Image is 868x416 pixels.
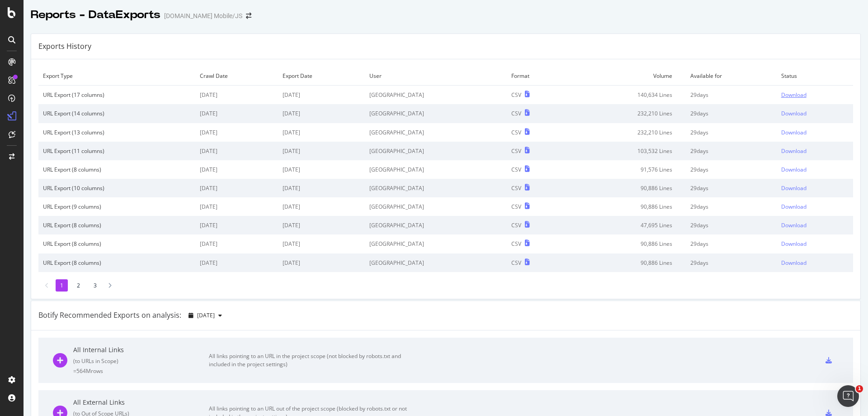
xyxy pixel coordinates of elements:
td: 29 days [686,86,776,105]
td: Crawl Date [195,67,278,86]
td: [DATE] [278,216,365,234]
div: All External Links [73,398,209,407]
div: All links pointing to an URL in the project scope (not blocked by robots.txt and included in the ... [209,352,412,368]
td: [DATE] [278,253,365,272]
td: 29 days [686,179,776,197]
div: Download [781,129,807,136]
div: CSV [511,166,521,173]
div: CSV [511,259,521,267]
td: [DATE] [195,234,278,253]
td: 90,886 Lines [568,253,686,272]
div: Botify Recommended Exports on analysis: [38,310,181,320]
td: 90,886 Lines [568,197,686,216]
iframe: Intercom live chat [837,385,859,407]
a: Download [781,110,849,117]
td: 29 days [686,234,776,253]
div: Download [781,91,807,99]
td: [DATE] [278,123,365,142]
div: arrow-right-arrow-left [246,13,251,19]
td: 91,576 Lines [568,160,686,179]
div: csv-export [826,357,832,363]
td: 140,634 Lines [568,86,686,105]
td: 103,532 Lines [568,142,686,160]
div: ( to URLs in Scope ) [73,357,209,365]
td: 29 days [686,197,776,216]
td: [DATE] [278,104,365,123]
div: URL Export (9 columns) [43,203,191,210]
td: 47,695 Lines [568,216,686,234]
td: Volume [568,67,686,86]
div: CSV [511,221,521,229]
a: Download [781,203,849,210]
td: User [365,67,507,86]
a: Download [781,240,849,248]
div: Download [781,240,807,248]
td: [DATE] [278,234,365,253]
div: CSV [511,240,521,248]
div: Download [781,184,807,192]
td: [GEOGRAPHIC_DATA] [365,86,507,105]
div: URL Export (17 columns) [43,91,191,99]
a: Download [781,147,849,155]
li: 1 [56,279,68,292]
td: 90,886 Lines [568,234,686,253]
td: Status [777,67,853,86]
li: 2 [72,279,85,292]
div: URL Export (8 columns) [43,259,191,267]
a: Download [781,184,849,192]
td: [DATE] [278,86,365,105]
div: = 564M rows [73,367,209,375]
td: [DATE] [195,104,278,123]
td: [GEOGRAPHIC_DATA] [365,197,507,216]
div: CSV [511,110,521,117]
div: URL Export (8 columns) [43,166,191,173]
td: [DATE] [195,216,278,234]
td: 29 days [686,160,776,179]
td: [DATE] [278,179,365,197]
a: Download [781,221,849,229]
td: [GEOGRAPHIC_DATA] [365,104,507,123]
div: CSV [511,129,521,136]
td: [DATE] [278,142,365,160]
div: [DOMAIN_NAME] Mobile/JS [164,11,242,20]
div: Download [781,221,807,229]
a: Download [781,259,849,267]
div: URL Export (8 columns) [43,240,191,248]
div: Download [781,166,807,173]
div: All Internal Links [73,345,209,354]
td: 29 days [686,104,776,123]
div: CSV [511,203,521,210]
td: [GEOGRAPHIC_DATA] [365,160,507,179]
td: [GEOGRAPHIC_DATA] [365,123,507,142]
div: Reports - DataExports [31,7,160,23]
div: Exports History [38,41,91,52]
td: [DATE] [195,86,278,105]
div: CSV [511,147,521,155]
td: [GEOGRAPHIC_DATA] [365,216,507,234]
div: Download [781,110,807,117]
td: Format [507,67,568,86]
div: URL Export (14 columns) [43,110,191,117]
div: URL Export (10 columns) [43,184,191,192]
td: [GEOGRAPHIC_DATA] [365,179,507,197]
div: URL Export (13 columns) [43,129,191,136]
td: [DATE] [278,197,365,216]
button: [DATE] [185,308,226,323]
td: Available for [686,67,776,86]
td: [GEOGRAPHIC_DATA] [365,253,507,272]
div: Download [781,259,807,267]
div: csv-export [826,410,832,416]
td: 29 days [686,142,776,160]
td: Export Type [38,67,195,86]
td: [DATE] [195,142,278,160]
td: [GEOGRAPHIC_DATA] [365,142,507,160]
li: 3 [89,279,101,292]
div: URL Export (8 columns) [43,221,191,229]
td: 29 days [686,216,776,234]
div: URL Export (11 columns) [43,147,191,155]
div: CSV [511,91,521,99]
td: 232,210 Lines [568,123,686,142]
div: CSV [511,184,521,192]
td: 232,210 Lines [568,104,686,123]
td: Export Date [278,67,365,86]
